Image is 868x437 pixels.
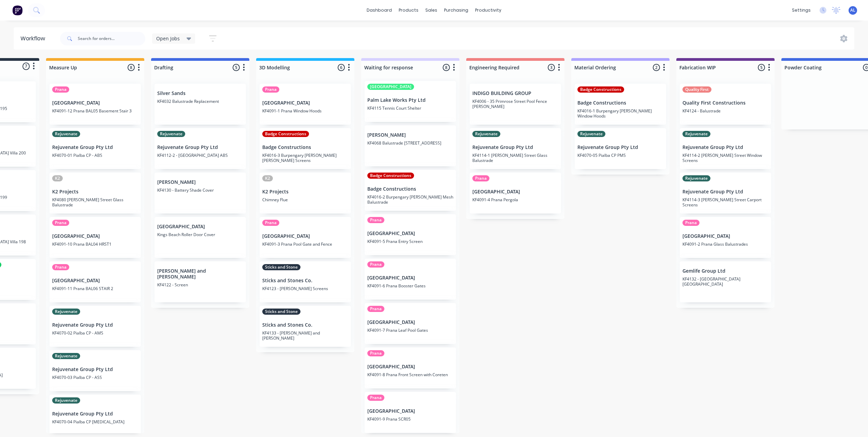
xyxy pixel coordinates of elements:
[472,99,558,109] p: KF4006 - 35 Primrose Street Pool Fence [PERSON_NAME]
[367,275,453,281] p: [GEOGRAPHIC_DATA]
[682,242,768,247] p: KF4091-2 Prana Glass Balustrades
[157,232,243,237] p: Kings Beach Roller Door Cover
[682,108,768,113] p: KF4124 - Balustrade
[365,347,456,388] div: Prana[GEOGRAPHIC_DATA]KF4091-8 Prana Front Screen with Coreten
[49,84,141,125] div: Prana[GEOGRAPHIC_DATA]KF4091-12 Prana BAL05 Basement Stair 3
[682,100,768,106] p: Quality First Constructions
[52,145,138,150] p: Rejuvenate Group Pty Ltd
[367,173,414,179] div: Badge Constructions
[577,145,663,150] p: Rejuvenate Group Pty Ltd
[52,353,80,359] div: Rejuvenate
[52,86,69,93] div: Prana
[157,268,243,280] p: [PERSON_NAME] and [PERSON_NAME]
[680,84,771,125] div: Quality FirstQuality First ConstructionsKF4124 - Balustrade
[575,84,666,125] div: Badge ConstructionsBadge ConstructionsKF4016-1 Burpengary [PERSON_NAME] Window Hoods
[262,322,348,328] p: Sticks and Stones Co.
[262,309,300,315] div: Sticks and Stone
[577,100,663,106] p: Badge Constructions
[52,411,138,417] p: Rejuvenate Group Pty Ltd
[52,220,69,226] div: Prana
[367,372,453,377] p: KF4091-8 Prana Front Screen with Coreten
[472,5,505,15] div: productivity
[262,145,348,150] p: Badge Constructions
[470,173,561,214] div: Prana[GEOGRAPHIC_DATA]KF4091-4 Prana Pergola
[472,153,558,163] p: KF4114-1 [PERSON_NAME] Street Glass Balustrade
[52,153,138,158] p: KF4070-01 Pialba CP - ABS
[12,5,23,15] img: Factory
[52,375,138,380] p: KF4070-03 Pialba CP - ASS
[262,330,348,341] p: KF4133 - [PERSON_NAME] and [PERSON_NAME]
[155,173,246,214] div: [PERSON_NAME]KF4130 - Battery Shade Cover
[367,319,453,325] p: [GEOGRAPHIC_DATA]
[52,419,138,424] p: KF4070-04 Pialba CP [MEDICAL_DATA]
[395,5,422,15] div: products
[682,276,768,287] p: KF4132 - [GEOGRAPHIC_DATA] [GEOGRAPHIC_DATA]
[157,91,243,96] p: Silver Sands
[682,153,768,163] p: KF4114-2 [PERSON_NAME] Street Window Screens
[365,392,456,433] div: Prana[GEOGRAPHIC_DATA]KF4091-9 Prana SCR05
[49,306,141,347] div: RejuvenateRejuvenate Group Pty LtdKF4070-02 Pialba CP - AMS
[682,175,710,181] div: Rejuvenate
[367,364,453,370] p: [GEOGRAPHIC_DATA]
[52,175,63,181] div: K2
[52,197,138,207] p: KF4080 [PERSON_NAME] Street Glass Balustrade
[52,242,138,247] p: KF4091-10 Prana BAL04 HRST1
[367,239,453,244] p: KF4091-5 Prana Entry Screen
[157,224,243,230] p: [GEOGRAPHIC_DATA]
[52,330,138,336] p: KF4070-02 Pialba CP - AMS
[260,217,351,258] div: Prana[GEOGRAPHIC_DATA]KF4091-3 Prana Pool Gate and Fence
[682,220,700,226] div: Prana
[422,5,441,15] div: sales
[262,264,300,270] div: Sticks and Stone
[367,194,453,205] p: KF4016-2 Burpengary [PERSON_NAME] Mesh Balustrade
[52,286,138,291] p: KF4091-11 Prana BAL06 STAIR 2
[260,261,351,302] div: Sticks and StoneSticks and Stones Co.KF4123 - [PERSON_NAME] Screens
[367,416,453,422] p: KF4091-9 Prana SCR05
[472,91,558,96] p: INDIGO BUILDING GROUP
[682,233,768,239] p: [GEOGRAPHIC_DATA]
[262,189,348,195] p: K2 Projects
[52,108,138,113] p: KF4091-12 Prana BAL05 Basement Stair 3
[157,188,243,193] p: KF4130 - Battery Shade Cover
[577,108,663,119] p: KF4016-1 Burpengary [PERSON_NAME] Window Hoods
[367,408,453,414] p: [GEOGRAPHIC_DATA]
[365,259,456,300] div: Prana[GEOGRAPHIC_DATA]KF4091-6 Prana Booster Gates
[367,140,453,146] p: KF4068 Balustrade [STREET_ADDRESS]
[363,5,395,15] a: dashboard
[472,197,558,202] p: KF4091-4 Prana Pergola
[52,322,138,328] p: Rejuvenate Group Pty Ltd
[260,306,351,347] div: Sticks and StoneSticks and Stones Co.KF4133 - [PERSON_NAME] and [PERSON_NAME]
[262,233,348,239] p: [GEOGRAPHIC_DATA]
[49,173,141,214] div: K2K2 ProjectsKF4080 [PERSON_NAME] Street Glass Balustrade
[472,189,558,195] p: [GEOGRAPHIC_DATA]
[157,282,243,287] p: KF4122 - Screen
[262,220,279,226] div: Prana
[52,309,80,315] div: Rejuvenate
[262,131,309,137] div: Badge Constructions
[49,128,141,169] div: RejuvenateRejuvenate Group Pty LtdKF4070-01 Pialba CP - ABS
[262,153,348,163] p: KF4016-3 Burpengary [PERSON_NAME] [PERSON_NAME] Screens
[262,108,348,113] p: KF4091-1 Prana Window Hoods
[472,175,489,181] div: Prana
[52,367,138,372] p: Rejuvenate Group Pty Ltd
[577,153,663,158] p: KF4070-05 Pialba CP PMS
[682,131,710,137] div: Rejuvenate
[680,261,771,302] div: Gemlife Group LtdKF4132 - [GEOGRAPHIC_DATA] [GEOGRAPHIC_DATA]
[367,328,453,333] p: KF4091-7 Prana Leaf Pool Gates
[155,128,246,169] div: RejuvenateRejuvenate Group Pty LtdKF4112-2 - [GEOGRAPHIC_DATA] ABS
[157,131,185,137] div: Rejuvenate
[682,189,768,195] p: Rejuvenate Group Pty Ltd
[367,186,453,192] p: Badge Constructions
[78,32,145,45] input: Search for orders...
[155,217,246,258] div: [GEOGRAPHIC_DATA]Kings Beach Roller Door Cover
[441,5,472,15] div: purchasing
[470,84,561,125] div: INDIGO BUILDING GROUPKF4006 - 35 Primrose Street Pool Fence [PERSON_NAME]
[682,145,768,150] p: Rejuvenate Group Pty Ltd
[365,214,456,255] div: Prana[GEOGRAPHIC_DATA]KF4091-5 Prana Entry Screen
[367,395,384,401] div: Prana
[49,350,141,391] div: RejuvenateRejuvenate Group Pty LtdKF4070-03 Pialba CP - ASS
[850,7,855,13] span: AL
[157,145,243,150] p: Rejuvenate Group Pty Ltd
[680,217,771,258] div: Prana[GEOGRAPHIC_DATA]KF4091-2 Prana Glass Balustrades
[367,97,453,103] p: Palm Lake Works Pty Ltd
